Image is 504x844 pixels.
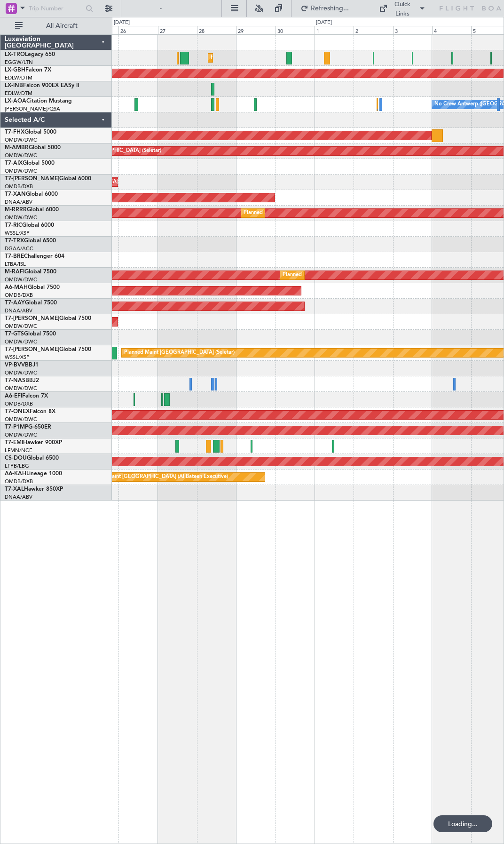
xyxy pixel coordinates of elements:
a: DNAA/ABV [5,199,32,206]
a: LX-GBHFalcon 7X [5,67,51,73]
a: OMDB/DXB [5,400,33,407]
span: T7-[PERSON_NAME] [5,316,59,321]
div: 28 [197,26,236,34]
span: M-RRRR [5,207,27,213]
button: Quick Links [374,1,431,16]
a: OMDW/DWC [5,323,37,330]
a: OMDB/DXB [5,478,33,485]
div: 27 [158,26,197,34]
div: Planned Maint Dubai (Al Maktoum Intl) [244,206,336,220]
a: DGAA/ACC [5,245,33,252]
a: T7-AAYGlobal 7500 [5,300,57,306]
span: T7-FHX [5,129,24,135]
span: T7-GTS [5,331,24,337]
span: LX-GBH [5,67,25,73]
span: T7-XAN [5,191,26,197]
a: OMDW/DWC [5,338,37,345]
a: T7-XALHawker 850XP [5,486,63,492]
span: M-AMBR [5,145,29,151]
a: WSSL/XSP [5,354,30,361]
span: T7-BRE [5,254,24,259]
a: M-AMBRGlobal 5000 [5,145,61,151]
a: T7-ONEXFalcon 8X [5,409,55,414]
a: OMDW/DWC [5,276,37,283]
a: EDLW/DTM [5,74,32,81]
span: T7-AIX [5,160,23,166]
a: OMDW/DWC [5,385,37,392]
a: EGGW/LTN [5,59,33,66]
a: T7-FHXGlobal 5000 [5,129,56,135]
a: T7-RICGlobal 6000 [5,223,54,228]
span: A6-KAH [5,471,26,477]
a: OMDW/DWC [5,136,37,143]
div: Planned Maint Dubai (Al Maktoum Intl) [283,268,375,282]
a: T7-P1MPG-650ER [5,424,51,430]
button: Refreshing... [296,1,353,16]
span: T7-EMI [5,440,23,446]
a: LTBA/ISL [5,261,26,268]
div: 26 [118,26,157,34]
div: Planned Maint [GEOGRAPHIC_DATA] (Seletar) [124,346,235,360]
span: T7-[PERSON_NAME] [5,347,59,352]
a: OMDW/DWC [5,167,37,175]
a: LX-AOACitation Mustang [5,98,72,104]
div: Planned Maint [GEOGRAPHIC_DATA] ([GEOGRAPHIC_DATA]) [211,51,359,65]
a: LX-TROLegacy 650 [5,52,55,57]
a: T7-GTSGlobal 7500 [5,331,56,337]
a: OMDW/DWC [5,152,37,159]
a: T7-EMIHawker 900XP [5,440,62,446]
a: [PERSON_NAME]/QSA [5,105,60,112]
span: T7-XAL [5,486,24,492]
span: CS-DOU [5,455,27,461]
a: T7-NASBBJ2 [5,378,39,383]
a: LFPB/LBG [5,462,29,470]
div: 2 [354,26,393,34]
div: [DATE] [316,19,332,27]
a: VP-BVVBBJ1 [5,362,39,368]
div: 30 [276,26,315,34]
div: 1 [315,26,354,34]
a: LFMN/NCE [5,447,32,454]
button: All Aircraft [10,18,102,33]
a: M-RRRRGlobal 6000 [5,207,59,213]
div: Planned Maint [GEOGRAPHIC_DATA] (Al Bateen Executive) [87,470,228,484]
a: T7-TRXGlobal 6500 [5,238,56,244]
span: T7-AAY [5,300,25,306]
span: T7-[PERSON_NAME] [5,176,59,182]
span: VP-BVV [5,362,25,368]
span: T7-ONEX [5,409,30,414]
a: A6-KAHLineage 1000 [5,471,62,477]
span: A6-MAH [5,285,28,290]
input: Trip Number [29,1,83,16]
div: Loading... [433,815,492,832]
a: T7-[PERSON_NAME]Global 7500 [5,347,91,352]
span: T7-NAS [5,378,25,383]
span: LX-AOA [5,98,26,104]
a: M-RAFIGlobal 7500 [5,269,56,275]
a: T7-[PERSON_NAME]Global 6000 [5,176,91,182]
a: OMDB/DXB [5,292,33,299]
span: LX-INB [5,83,23,88]
a: OMDW/DWC [5,431,37,438]
a: WSSL/XSP [5,230,30,237]
a: CS-DOUGlobal 6500 [5,455,59,461]
div: 29 [236,26,275,34]
a: T7-AIXGlobal 5000 [5,160,55,166]
a: DNAA/ABV [5,494,32,501]
a: T7-XANGlobal 6000 [5,191,58,197]
span: T7-RIC [5,223,22,228]
span: LX-TRO [5,52,25,57]
a: T7-BREChallenger 604 [5,254,64,259]
span: All Aircraft [24,23,99,29]
div: 3 [393,26,432,34]
span: T7-P1MP [5,424,28,430]
a: OMDW/DWC [5,214,37,221]
div: [DATE] [114,19,130,27]
a: T7-[PERSON_NAME]Global 7500 [5,316,91,321]
div: 4 [432,26,471,34]
span: Refreshing... [310,5,350,12]
a: A6-MAHGlobal 7500 [5,285,60,290]
span: A6-EFI [5,393,22,399]
a: OMDB/DXB [5,183,33,190]
a: EDLW/DTM [5,90,32,97]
